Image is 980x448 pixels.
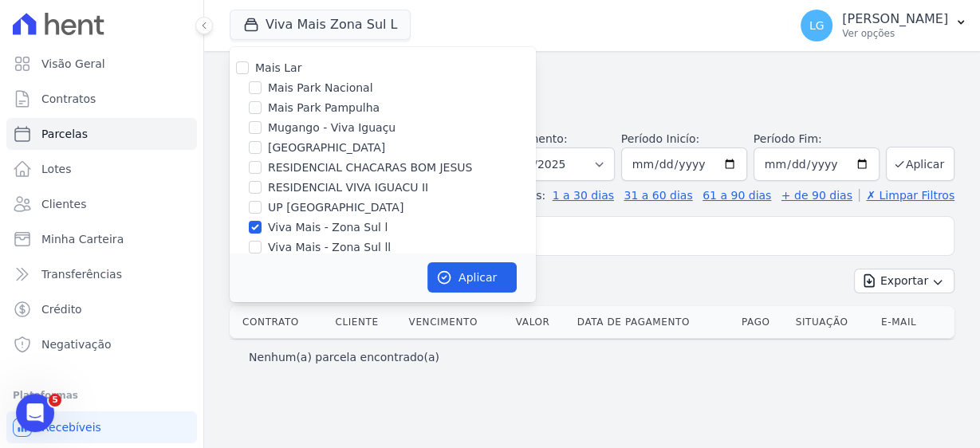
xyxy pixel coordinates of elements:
div: Plataformas [13,386,191,405]
button: Aplicar [886,147,954,181]
a: Clientes [6,188,197,220]
span: 5 [49,394,61,407]
a: Negativação [6,328,197,360]
a: Contratos [6,83,197,115]
label: Mais Park Nacional [268,80,373,96]
label: UP [GEOGRAPHIC_DATA] [268,199,403,216]
th: Valor [510,306,571,338]
a: Transferências [6,258,197,290]
th: Cliente [329,306,402,338]
a: ✗ Limpar Filtros [859,189,954,202]
label: Mais Park Pampulha [268,100,380,116]
a: Minha Carteira [6,223,197,255]
th: Vencimento [402,306,509,338]
label: [GEOGRAPHIC_DATA] [268,140,385,156]
label: Período Inicío: [621,132,699,145]
span: Clientes [41,196,86,212]
label: Viva Mais - Zona Sul ll [268,239,391,256]
a: Crédito [6,293,197,325]
span: Negativação [41,336,112,352]
label: RESIDENCIAL VIVA IGUACU II [268,179,428,196]
p: Ver opções [842,27,948,40]
th: E-mail [875,306,938,338]
span: Contratos [41,91,96,107]
iframe: Intercom live chat [16,394,54,432]
label: Período Fim: [754,131,880,147]
span: Minha Carteira [41,231,124,247]
a: + de 90 dias [781,189,852,202]
a: Parcelas [6,118,197,150]
button: Viva Mais Zona Sul L [230,10,411,40]
a: 61 a 90 dias [703,189,771,202]
h2: Parcelas [230,64,954,92]
a: 31 a 60 dias [624,189,692,202]
p: [PERSON_NAME] [842,11,948,27]
button: Aplicar [427,262,517,293]
th: Contrato [230,306,329,338]
span: Transferências [41,266,122,282]
label: Mugango - Viva Iguaçu [268,120,396,136]
a: Visão Geral [6,48,197,80]
span: Parcelas [41,126,88,142]
span: Lotes [41,161,72,177]
a: Recebíveis [6,411,197,443]
span: Crédito [41,301,82,317]
input: Buscar por nome do lote ou do cliente [259,220,947,252]
th: Data de Pagamento [571,306,735,338]
a: 1 a 30 dias [553,189,614,202]
label: Mais Lar [255,61,301,74]
span: Recebíveis [41,419,101,435]
a: Lotes [6,153,197,185]
span: Visão Geral [41,56,105,72]
th: Pago [735,306,789,338]
p: Nenhum(a) parcela encontrado(a) [249,349,439,365]
button: Exportar [854,269,954,293]
span: LG [809,20,825,31]
label: Viva Mais - Zona Sul l [268,219,388,236]
th: Situação [789,306,875,338]
button: LG [PERSON_NAME] Ver opções [788,3,980,48]
label: RESIDENCIAL CHACARAS BOM JESUS [268,159,472,176]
